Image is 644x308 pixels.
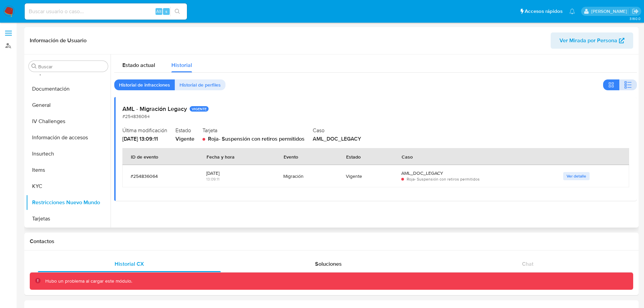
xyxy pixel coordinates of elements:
span: Alt [156,8,162,15]
span: Historial CX [115,260,144,268]
p: Hubo un problema al cargar este módulo. [45,278,132,284]
button: Restricciones Nuevo Mundo [26,194,111,211]
h1: Contactos [30,238,633,245]
p: gloria.villasanti@mercadolibre.com [591,8,629,15]
input: Buscar usuario o caso... [25,7,187,16]
button: Buscar [31,64,37,69]
a: Notificaciones [569,8,575,14]
input: Buscar [38,64,105,70]
button: Documentación [26,81,111,97]
h1: Información de Usuario [30,37,87,44]
button: General [26,97,111,113]
button: KYC [26,178,111,194]
button: Información de accesos [26,129,111,146]
span: Soluciones [315,260,342,268]
button: search-icon [170,7,184,16]
a: Salir [632,8,639,15]
span: Chat [522,260,533,268]
span: Accesos rápidos [525,8,563,15]
span: Ver Mirada por Persona [559,32,617,49]
button: Tarjetas [26,211,111,227]
span: s [165,8,167,15]
button: Insurtech [26,146,111,162]
button: Items [26,162,111,178]
button: IV Challenges [26,113,111,129]
button: Ver Mirada por Persona [551,32,633,49]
